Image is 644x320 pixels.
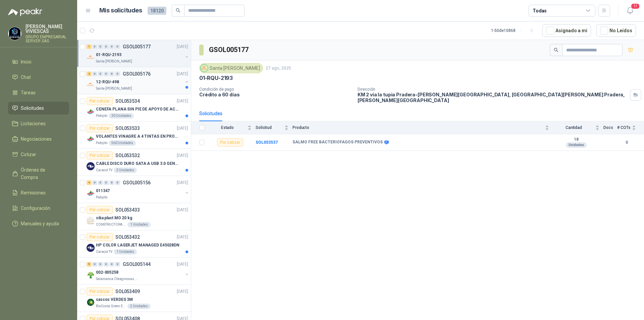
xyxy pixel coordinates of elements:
span: 18120 [148,7,166,15]
th: # COTs [617,121,644,134]
div: 3 Unidades [114,168,137,173]
span: Inicio [21,58,32,65]
div: 9 [87,262,92,267]
div: 0 [109,180,114,185]
span: Estado [209,125,246,130]
p: SOL053432 [115,235,140,239]
p: SOL053532 [115,153,140,158]
a: 4 0 0 0 0 0 GSOL005156[DATE] Company Logo011347Patojito [87,179,190,200]
button: Asignado a mi [542,24,591,37]
p: [DATE] [177,288,188,295]
a: Tareas [8,86,69,99]
p: 27 ago, 2025 [266,65,291,72]
p: GSOL005176 [123,72,151,76]
div: 0 [98,72,103,76]
th: Estado [209,121,256,134]
a: Órdenes de Compra [8,164,69,184]
div: 1 Unidades [127,222,151,227]
div: 0 [104,180,109,185]
div: 2 Unidades [127,304,151,309]
span: Producto [292,125,544,130]
p: Dirección [358,87,627,92]
span: Configuración [21,204,50,212]
span: Cantidad [553,125,594,130]
p: sika plast MO 20 kg [96,215,132,221]
span: Negociaciones [21,135,52,143]
img: Company Logo [87,53,95,61]
p: GSOL005144 [123,262,151,267]
img: Company Logo [87,108,95,116]
p: VOLANTES VINAGRE A 4 TINTAS EN PROPALCOTE VER ARCHIVO ADJUNTO [96,133,179,140]
span: Órdenes de Compra [21,166,63,181]
p: [DATE] [177,207,188,213]
a: Configuración [8,202,69,215]
p: CABLE DISCO DURO SATA A USB 3.0 GENERICO [96,161,179,167]
div: 1 Unidades [114,249,137,255]
a: Manuales y ayuda [8,217,69,230]
a: SOL053537 [256,140,278,145]
div: 1 [87,44,92,49]
button: 17 [624,5,636,17]
p: 011347 [96,188,110,194]
div: 0 [98,180,103,185]
p: BioCosta Green Energy S.A.S [96,304,126,309]
div: Por cotizar [87,97,113,105]
div: 0 [92,72,97,76]
b: 18 [553,137,599,142]
div: 0 [115,180,120,185]
th: Docs [603,121,617,134]
a: Por cotizarSOL053409[DATE] Company Logocascos VERDES 3MBioCosta Green Energy S.A.S2 Unidades [77,285,191,312]
a: Por cotizarSOL053432[DATE] Company LogoHP COLOR LASERJET MANAGED E45028DNCaracol TV1 Unidades [77,230,191,258]
p: [DATE] [177,261,188,268]
a: Cotizar [8,148,69,161]
div: 0 [115,44,120,49]
p: [DATE] [177,44,188,50]
div: 0 [104,72,109,76]
img: Company Logo [8,27,21,40]
img: Company Logo [87,81,95,89]
p: GSOL005177 [123,44,151,49]
p: cascos VERDES 3M [96,296,133,303]
img: Company Logo [87,298,95,306]
p: SOL053433 [115,208,140,212]
p: [PERSON_NAME] VIVIESCAS [25,24,69,34]
a: Por cotizarSOL053533[DATE] Company LogoVOLANTES VINAGRE A 4 TINTAS EN PROPALCOTE VER ARCHIVO ADJU... [77,122,191,149]
p: SOL053534 [115,99,140,103]
div: 2 [87,72,92,76]
div: 0 [104,44,109,49]
div: 4 [87,180,92,185]
div: 0 [92,44,97,49]
a: Licitaciones [8,117,69,130]
span: Manuales y ayuda [21,220,59,227]
div: Santa [PERSON_NAME] [199,63,263,73]
img: Company Logo [201,64,208,72]
span: Cotizar [21,151,36,158]
p: CENEFA PLANA SIN PIE DE APOYO DE ACUERDO A LA IMAGEN ADJUNTA [96,106,179,112]
a: 2 0 0 0 0 0 GSOL005176[DATE] Company Logo12-RQU-498Santa [PERSON_NAME] [87,70,190,91]
a: Por cotizarSOL053532[DATE] Company LogoCABLE DISCO DURO SATA A USB 3.0 GENERICOCaracol TV3 Unidades [77,149,191,176]
p: Santa [PERSON_NAME] [96,86,132,91]
div: Unidades [566,142,587,148]
div: 0 [98,44,103,49]
th: Cantidad [553,121,603,134]
p: 002-005258 [96,269,118,276]
div: 30 Unidades [109,113,134,119]
p: 01-RQU-2193 [96,52,121,58]
b: 0 [617,139,636,146]
a: Por cotizarSOL053433[DATE] Company Logosika plast MO 20 kgCONSTRUCTORA GRUPO FIP1 Unidades [77,203,191,230]
div: 0 [115,72,120,76]
div: 0 [98,262,103,267]
p: Caracol TV [96,168,112,173]
div: 0 [109,44,114,49]
div: Solicitudes [199,110,222,117]
span: 17 [631,3,640,9]
p: [DATE] [177,180,188,186]
div: Por cotizar [217,138,243,146]
div: 0 [109,72,114,76]
p: Condición de pago [199,87,352,92]
span: search [176,8,180,13]
p: Caracol TV [96,249,112,255]
p: Patojito [96,113,107,119]
p: CONSTRUCTORA GRUPO FIP [96,222,126,227]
